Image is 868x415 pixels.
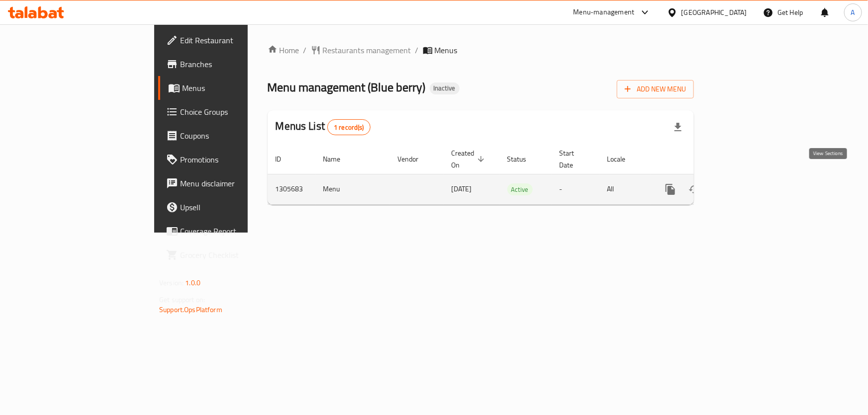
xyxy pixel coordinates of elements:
a: Coverage Report [158,219,299,243]
h2: Menus List [276,119,371,135]
span: A [851,7,855,18]
a: Promotions [158,148,299,171]
span: Get support on: [159,293,205,306]
a: Grocery Checklist [158,243,299,267]
span: Status [507,153,540,165]
div: Export file [666,115,690,139]
span: Menus [182,82,291,94]
span: Version: [159,276,184,289]
span: [DATE] [452,182,472,195]
span: Menu management ( Blue berry ) [268,76,426,98]
span: Menus [435,44,458,56]
li: / [303,44,307,56]
span: Edit Restaurant [180,34,291,46]
table: enhanced table [268,144,762,205]
span: Coupons [180,130,291,142]
span: Grocery Checklist [180,249,291,261]
span: Branches [180,58,291,70]
span: Add New Menu [625,83,686,95]
span: Restaurants management [323,44,411,56]
span: Promotions [180,154,291,166]
a: Edit Restaurant [158,28,299,52]
div: Inactive [430,83,460,94]
a: Menus [158,76,299,100]
div: Total records count [327,119,371,135]
nav: breadcrumb [268,44,694,56]
span: Coverage Report [180,225,291,237]
a: Restaurants management [311,44,411,56]
a: Choice Groups [158,100,299,124]
span: Inactive [430,84,460,92]
span: 1 record(s) [328,123,370,132]
span: ID [276,153,294,165]
td: - [552,174,599,204]
a: Upsell [158,195,299,219]
a: Coupons [158,124,299,148]
span: Name [323,153,354,165]
button: more [659,177,682,201]
button: Change Status [682,177,706,201]
span: Choice Groups [180,106,291,118]
span: 1.0.0 [185,276,200,289]
div: Active [507,183,533,195]
div: Menu-management [574,6,635,18]
span: Vendor [398,153,432,165]
a: Menu disclaimer [158,171,299,195]
li: / [415,44,419,56]
td: All [599,174,651,204]
div: [GEOGRAPHIC_DATA] [681,7,747,18]
span: Locale [607,153,639,165]
a: Support.OpsPlatform [159,303,222,316]
span: Upsell [180,201,291,213]
span: Start Date [560,147,587,171]
span: Active [507,184,533,195]
span: Menu disclaimer [180,177,291,189]
th: Actions [651,144,762,174]
td: Menu [315,174,390,204]
span: Created On [452,147,487,171]
button: Add New Menu [617,80,694,98]
a: Branches [158,52,299,76]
